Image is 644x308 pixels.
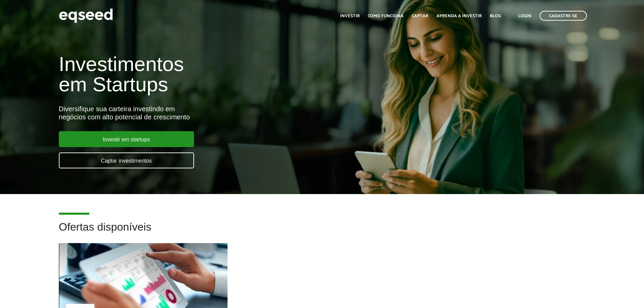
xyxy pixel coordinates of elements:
[59,221,586,243] h2: Ofertas disponíveis
[368,14,404,18] a: Como funciona
[59,54,371,95] h1: Investimentos em Startups
[340,14,360,18] a: Investir
[59,105,371,121] div: Diversifique sua carteira investindo em negócios com alto potencial de crescimento
[540,11,587,21] a: Cadastre-se
[59,131,194,147] a: Investir em startups
[412,14,428,18] a: Captar
[490,14,501,18] a: Blog
[59,7,113,25] img: EqSeed
[59,152,194,168] a: Captar investimentos
[518,14,531,18] a: Login
[436,14,482,18] a: Aprenda a investir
